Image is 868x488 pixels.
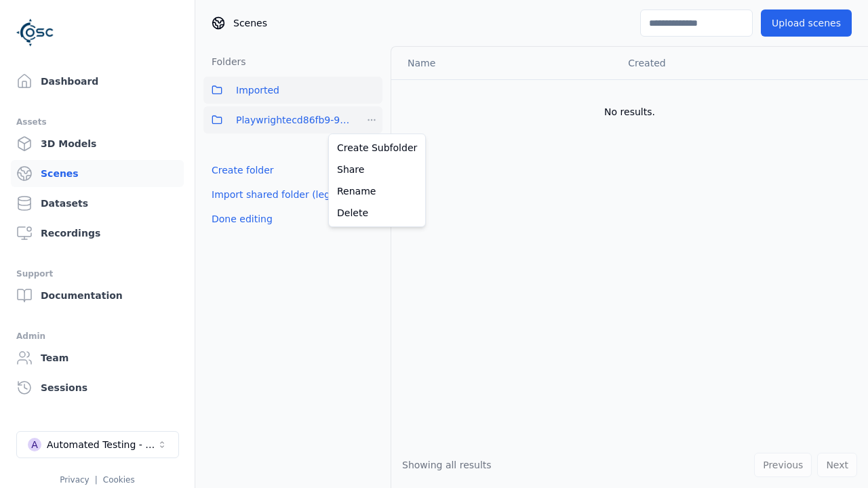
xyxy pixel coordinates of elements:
[332,202,422,224] a: Delete
[332,159,422,180] a: Share
[332,137,422,159] a: Create Subfolder
[332,180,422,202] a: Rename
